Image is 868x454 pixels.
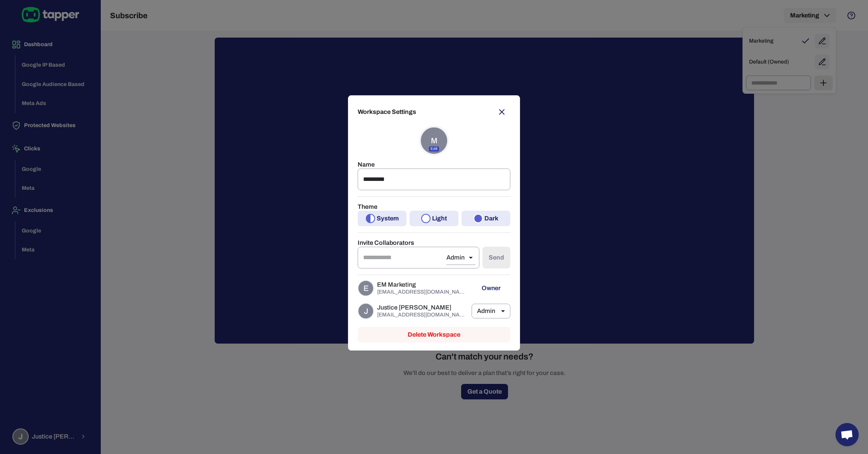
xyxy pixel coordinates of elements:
p: Theme [358,203,510,211]
p: [EMAIL_ADDRESS][DOMAIN_NAME] [377,311,468,318]
button: Dark [462,211,510,226]
p: [EMAIL_ADDRESS][DOMAIN_NAME] [377,289,468,296]
div: E [358,280,374,296]
div: Admin [446,251,475,264]
button: Delete Workspace [358,327,510,342]
div: M [420,127,448,155]
p: Name [358,161,510,169]
h2: Workspace Settings [358,103,510,120]
div: J [358,303,374,319]
div: Admin [472,300,510,322]
p: Invite Collaborators [358,239,510,247]
button: System [358,211,406,226]
div: Open chat [835,423,859,446]
p: Edit [429,146,439,151]
span: EM Marketing [377,281,468,289]
span: Justice [PERSON_NAME] [377,304,468,311]
button: Light [410,211,458,226]
p: Owner [472,278,510,298]
button: MEdit [420,127,448,155]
